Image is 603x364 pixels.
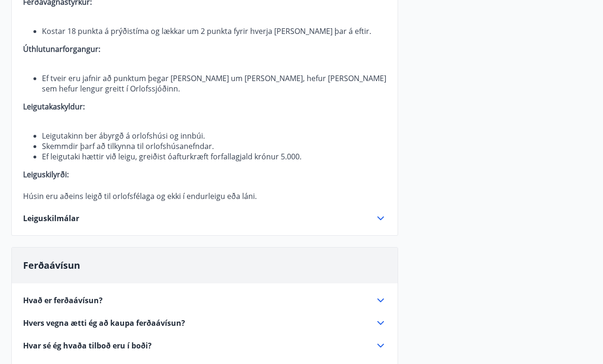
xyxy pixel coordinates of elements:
li: Ef leigutaki hættir við leigu, greiðist óafturkræft forfallagjald krónur 5.000. [42,151,386,162]
strong: Úthlutunarforgangur: [23,44,100,54]
span: Ferðaávísun [23,259,80,272]
div: Leiguskilmálar [23,213,386,224]
span: Hvar sé ég hvaða tilboð eru í boði? [23,340,152,351]
li: Leigutakinn ber ábyrgð á orlofshúsi og innbúi. [42,131,386,141]
span: Leiguskilmálar [23,213,79,223]
li: Ef tveir eru jafnir að punktum þegar [PERSON_NAME] um [PERSON_NAME], hefur [PERSON_NAME] sem hefu... [42,73,386,94]
strong: Leigutakaskyldur: [23,101,85,112]
p: Húsin eru aðeins leigð til orlofsfélaga og ekki í endurleigu eða láni. [23,191,386,201]
div: Hvað er ferðaávísun? [23,295,386,306]
span: Hvað er ferðaávísun? [23,295,103,306]
div: Hvers vegna ætti ég að kaupa ferðaávísun? [23,317,386,329]
span: Hvers vegna ætti ég að kaupa ferðaávísun? [23,318,185,328]
li: Skemmdir þarf að tilkynna til orlofshúsanefndar. [42,141,386,151]
li: Kostar 18 punkta á prýðistíma og lækkar um 2 punkta fyrir hverja [PERSON_NAME] þar á eftir. [42,26,386,36]
strong: Leiguskilyrði: [23,169,69,180]
div: Hvar sé ég hvaða tilboð eru í boði? [23,340,386,351]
